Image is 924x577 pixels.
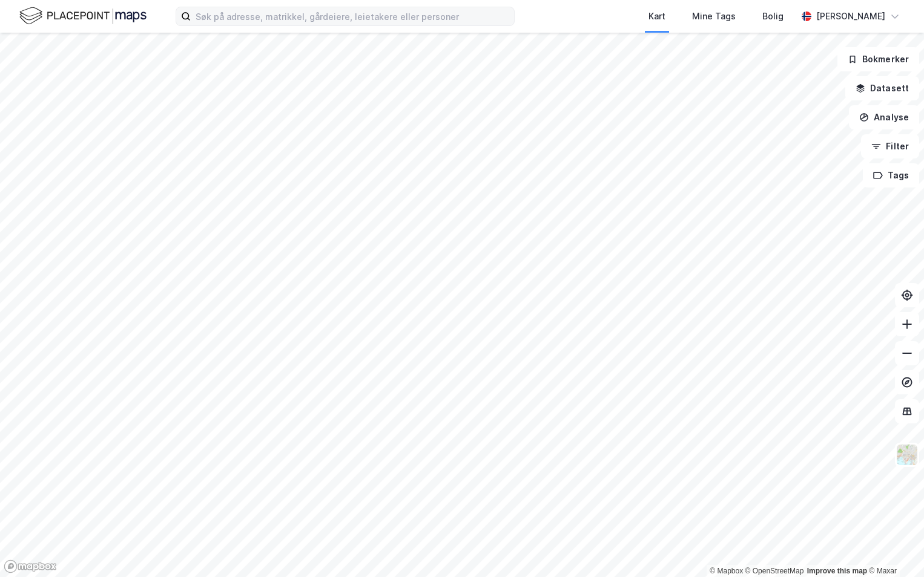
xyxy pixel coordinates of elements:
button: Datasett [845,76,919,100]
input: Søk på adresse, matrikkel, gårdeiere, leietakere eller personer [191,7,514,25]
button: Bokmerker [837,47,919,71]
div: Bolig [762,9,784,24]
img: logo.f888ab2527a4732fd821a326f86c7f29.svg [19,5,147,27]
a: Improve this map [807,567,867,575]
img: Z [896,443,919,466]
div: Mine Tags [692,9,736,24]
button: Filter [861,134,919,158]
iframe: Chat Widget [863,519,924,577]
a: Mapbox homepage [4,559,57,573]
a: Mapbox [710,567,743,575]
button: Tags [863,163,919,187]
div: [PERSON_NAME] [816,9,885,24]
a: OpenStreetMap [745,567,804,575]
button: Analyse [849,105,919,129]
div: Kart [648,9,665,24]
